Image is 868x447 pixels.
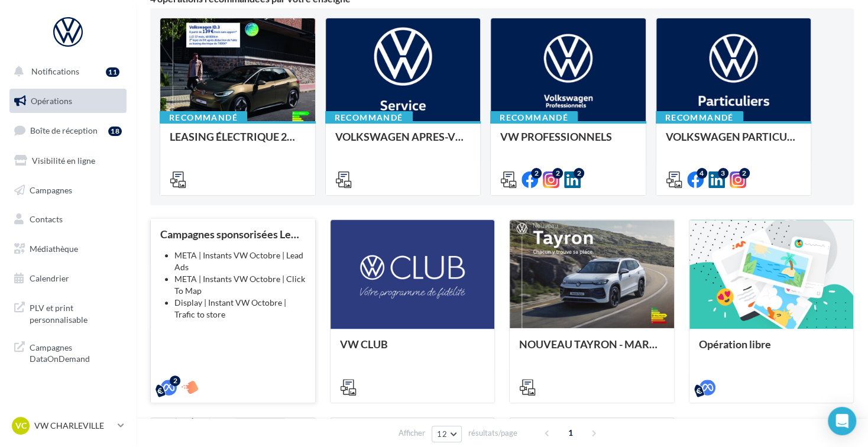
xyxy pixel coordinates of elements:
[697,168,707,179] div: 4
[437,429,447,439] span: 12
[7,148,129,173] a: Visibilité en ligne
[468,427,517,439] span: résultats/page
[31,66,79,76] span: Notifications
[739,168,750,179] div: 2
[174,250,306,273] li: META | Instants VW Octobre | Lead Ads
[656,111,743,124] div: Recommandé
[160,111,247,124] div: Recommandé
[170,375,180,386] div: 2
[340,338,485,362] div: VW CLUB
[432,426,462,442] button: 12
[30,214,63,224] span: Contacts
[561,423,580,442] span: 1
[7,266,129,291] a: Calendrier
[32,156,95,166] span: Visibilité en ligne
[30,273,69,283] span: Calendrier
[30,125,98,135] span: Boîte de réception
[7,89,129,114] a: Opérations
[574,168,584,179] div: 2
[160,228,306,240] div: Campagnes sponsorisées Les Instants VW Octobre
[399,427,425,439] span: Afficher
[519,338,665,362] div: NOUVEAU TAYRON - MARS 2025
[7,118,129,143] a: Boîte de réception18
[7,335,129,370] a: Campagnes DataOnDemand
[531,168,542,179] div: 2
[828,407,856,435] div: Open Intercom Messenger
[490,111,578,124] div: Recommandé
[174,297,306,320] li: Display | Instant VW Octobre | Trafic to store
[718,168,728,179] div: 3
[7,59,124,84] button: Notifications 11
[7,207,129,232] a: Contacts
[30,339,122,365] span: Campagnes DataOnDemand
[31,96,72,106] span: Opérations
[106,67,119,77] div: 11
[30,300,122,325] span: PLV et print personnalisable
[335,131,471,154] div: VOLKSWAGEN APRES-VENTE
[15,420,27,432] span: VC
[9,414,127,437] a: VC VW CHARLEVILLE
[699,338,844,362] div: Opération libre
[500,131,636,154] div: VW PROFESSIONNELS
[552,168,563,179] div: 2
[34,420,113,432] p: VW CHARLEVILLE
[7,178,129,203] a: Campagnes
[30,184,72,195] span: Campagnes
[325,111,413,124] div: Recommandé
[7,237,129,261] a: Médiathèque
[666,131,802,154] div: VOLKSWAGEN PARTICULIER
[174,273,306,297] li: META | Instants VW Octobre | Click To Map
[108,127,122,136] div: 18
[7,295,129,330] a: PLV et print personnalisable
[30,244,78,254] span: Médiathèque
[170,131,306,154] div: LEASING ÉLECTRIQUE 2025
